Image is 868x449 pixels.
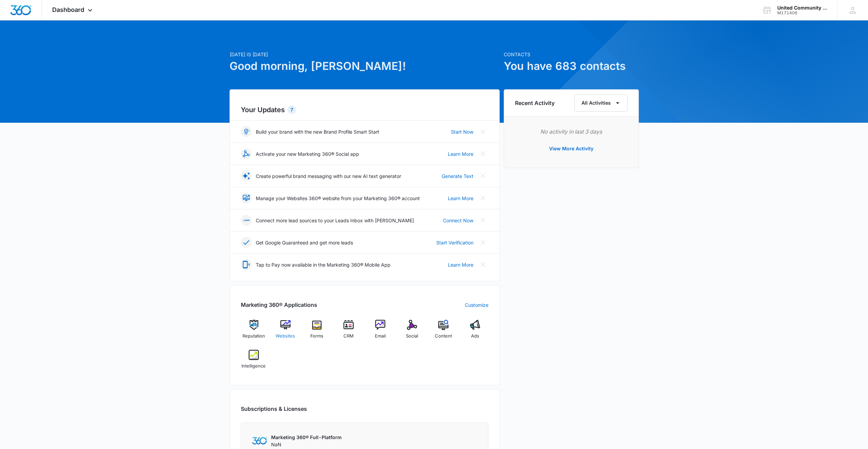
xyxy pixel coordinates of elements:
[375,333,386,340] span: Email
[515,128,628,136] p: No activity in last 3 days
[230,51,500,58] p: [DATE] is [DATE]
[515,99,555,107] h6: Recent Activity
[241,301,317,309] h2: Marketing 360® Applications
[574,94,628,111] button: All Activities
[442,173,473,180] a: Generate Text
[477,237,488,248] button: Close
[477,193,488,204] button: Close
[367,320,394,344] a: Email
[256,128,379,135] p: Build your brand with the new Brand Profile Smart Start
[462,320,488,344] a: Ads
[477,259,488,270] button: Close
[448,150,473,158] a: Learn More
[477,215,488,226] button: Close
[241,363,266,370] span: Intelligence
[310,333,323,340] span: Forms
[430,320,457,344] a: Content
[477,126,488,137] button: Close
[241,405,307,413] h2: Subscriptions & Licenses
[288,106,296,114] div: 7
[256,195,420,202] p: Manage your Websites 360® website from your Marketing 360® account
[336,320,362,344] a: CRM
[777,5,827,11] div: account name
[241,350,267,374] a: Intelligence
[406,333,418,340] span: Social
[436,239,473,246] a: Start Verification
[271,434,342,448] div: NaN
[256,173,401,180] p: Create powerful brand messaging with our new AI text generator
[542,140,600,157] button: View More Activity
[272,320,298,344] a: Websites
[465,301,488,309] a: Customize
[504,51,639,58] p: Contacts
[777,11,827,15] div: account id
[276,333,295,340] span: Websites
[256,239,353,246] p: Get Google Guaranteed and get more leads
[443,217,473,224] a: Connect Now
[343,333,354,340] span: CRM
[448,195,473,202] a: Learn More
[230,58,500,74] h1: Good morning, [PERSON_NAME]!
[471,333,479,340] span: Ads
[52,6,84,13] span: Dashboard
[451,128,473,135] a: Start Now
[399,320,425,344] a: Social
[435,333,452,340] span: Content
[256,150,359,158] p: Activate your new Marketing 360® Social app
[256,261,391,268] p: Tap to Pay now available in the Marketing 360® Mobile App
[448,261,473,268] a: Learn More
[477,170,488,181] button: Close
[504,58,639,74] h1: You have 683 contacts
[252,437,267,444] img: Marketing 360 Logo
[241,105,488,115] h2: Your Updates
[304,320,330,344] a: Forms
[477,148,488,159] button: Close
[271,434,342,441] p: Marketing 360® Full-Platform
[241,320,267,344] a: Reputation
[256,217,414,224] p: Connect more lead sources to your Leads Inbox with [PERSON_NAME]
[242,333,265,340] span: Reputation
